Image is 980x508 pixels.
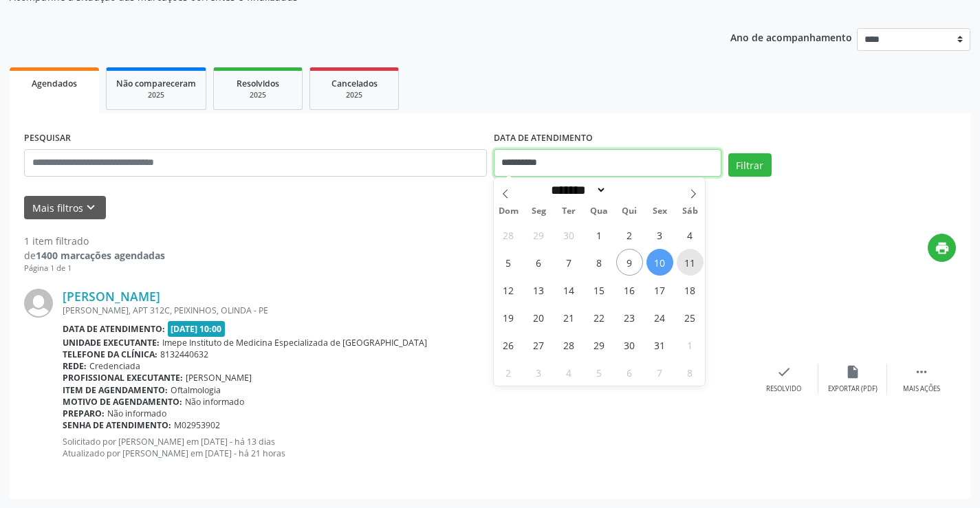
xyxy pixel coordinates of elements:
span: Outubro 7, 2025 [556,249,582,276]
label: DATA DE ATENDIMENTO [494,128,593,149]
span: Sáb [675,207,705,216]
p: Ano de acompanhamento [730,28,852,45]
span: Outubro 8, 2025 [586,249,613,276]
span: Outubro 23, 2025 [616,304,643,331]
div: Exportar (PDF) [828,384,878,394]
b: Motivo de agendamento: [63,396,182,408]
b: Item de agendamento: [63,384,168,396]
span: 8132440632 [160,349,208,360]
span: Outubro 19, 2025 [495,304,522,331]
span: Novembro 8, 2025 [677,359,704,386]
span: Outubro 2, 2025 [616,221,643,248]
span: Outubro 27, 2025 [525,331,552,358]
div: Mais ações [903,384,940,394]
span: M02953902 [174,419,220,431]
span: Não compareceram [116,78,196,89]
div: Página 1 de 1 [24,263,165,274]
div: 2025 [320,90,389,100]
span: Novembro 1, 2025 [677,331,704,358]
span: Setembro 28, 2025 [495,221,522,248]
i: keyboard_arrow_down [83,200,98,215]
button: Filtrar [728,153,772,177]
a: [PERSON_NAME] [63,289,160,304]
span: Novembro 2, 2025 [495,359,522,386]
span: Outubro 1, 2025 [586,221,613,248]
span: Setembro 29, 2025 [525,221,552,248]
span: Outubro 22, 2025 [586,304,613,331]
span: Outubro 10, 2025 [646,249,673,276]
i:  [914,364,929,379]
span: Novembro 4, 2025 [556,359,582,386]
span: Imepe Instituto de Medicina Especializada de [GEOGRAPHIC_DATA] [162,337,427,349]
span: Outubro 14, 2025 [556,276,582,303]
i: check [776,364,792,379]
img: img [24,289,53,318]
span: Novembro 6, 2025 [616,359,643,386]
p: Solicitado por [PERSON_NAME] em [DATE] - há 13 dias Atualizado por [PERSON_NAME] em [DATE] - há 2... [63,436,750,459]
span: Outubro 16, 2025 [616,276,643,303]
span: Não informado [185,396,244,408]
span: Outubro 3, 2025 [646,221,673,248]
span: Outubro 30, 2025 [616,331,643,358]
span: Sex [644,207,675,216]
span: Outubro 11, 2025 [677,249,704,276]
span: Qua [584,207,614,216]
b: Unidade executante: [63,337,160,349]
span: Setembro 30, 2025 [556,221,582,248]
span: Ter [554,207,584,216]
b: Telefone da clínica: [63,349,157,360]
span: Outubro 29, 2025 [586,331,613,358]
strong: 1400 marcações agendadas [36,249,165,262]
span: Seg [523,207,554,216]
span: Outubro 18, 2025 [677,276,704,303]
span: Outubro 28, 2025 [556,331,582,358]
span: Outubro 6, 2025 [525,249,552,276]
span: Outubro 5, 2025 [495,249,522,276]
div: 2025 [116,90,196,100]
span: Outubro 17, 2025 [646,276,673,303]
b: Preparo: [63,408,105,419]
span: Novembro 3, 2025 [525,359,552,386]
button: print [928,234,956,262]
span: Outubro 31, 2025 [646,331,673,358]
span: Oftalmologia [171,384,221,396]
b: Rede: [63,360,87,372]
span: [DATE] 10:00 [168,321,226,337]
span: Outubro 13, 2025 [525,276,552,303]
span: Outubro 12, 2025 [495,276,522,303]
span: Resolvidos [237,78,279,89]
span: Novembro 7, 2025 [646,359,673,386]
select: Month [547,183,607,197]
span: Outubro 26, 2025 [495,331,522,358]
label: PESQUISAR [24,128,71,149]
span: Outubro 25, 2025 [677,304,704,331]
span: Outubro 20, 2025 [525,304,552,331]
div: Resolvido [766,384,801,394]
span: Outubro 15, 2025 [586,276,613,303]
span: Cancelados [331,78,378,89]
div: 2025 [224,90,292,100]
span: Outubro 9, 2025 [616,249,643,276]
b: Data de atendimento: [63,323,165,335]
span: Novembro 5, 2025 [586,359,613,386]
i: insert_drive_file [845,364,860,379]
i: print [935,241,950,256]
span: Outubro 21, 2025 [556,304,582,331]
input: Year [607,183,652,197]
span: [PERSON_NAME] [186,372,252,384]
b: Senha de atendimento: [63,419,171,431]
div: [PERSON_NAME], APT 312C, PEIXINHOS, OLINDA - PE [63,305,750,316]
span: Outubro 4, 2025 [677,221,704,248]
div: 1 item filtrado [24,234,165,248]
b: Profissional executante: [63,372,183,384]
button: Mais filtroskeyboard_arrow_down [24,196,106,220]
span: Agendados [32,78,77,89]
span: Outubro 24, 2025 [646,304,673,331]
div: de [24,248,165,263]
span: Qui [614,207,644,216]
span: Credenciada [89,360,140,372]
span: Dom [494,207,524,216]
span: Não informado [107,408,166,419]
